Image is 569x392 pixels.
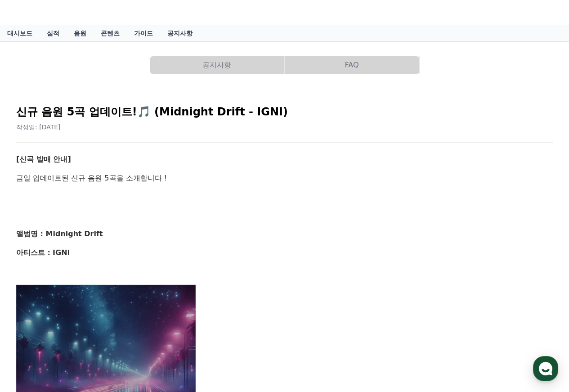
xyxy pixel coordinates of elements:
[59,285,116,307] a: 대화
[16,123,61,131] span: 작성일: [DATE]
[150,56,285,74] a: 공지사항
[116,285,173,307] a: 설정
[3,285,59,307] a: 홈
[16,155,71,163] strong: [신곡 발매 안내]
[16,172,553,184] p: 금일 업데이트된 신규 음원 5곡을 소개합니다 !
[94,25,127,41] a: 콘텐츠
[22,5,75,20] span: CReward
[16,229,103,238] strong: 앨범명 : Midnight Drift
[16,248,50,257] strong: 아티스트 :
[40,25,67,41] a: 실적
[16,105,553,119] h2: 신규 음원 5곡 업데이트!🎵 (Midnight Drift - IGNI)
[53,248,70,257] strong: IGNI
[28,298,34,305] span: 홈
[150,56,284,74] button: 공지사항
[67,25,94,41] a: 음원
[285,56,419,74] button: FAQ
[82,299,93,306] span: 대화
[7,5,75,20] a: CReward
[127,25,160,41] a: 가이드
[139,298,150,305] span: 설정
[160,25,200,41] a: 공지사항
[285,56,420,74] a: FAQ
